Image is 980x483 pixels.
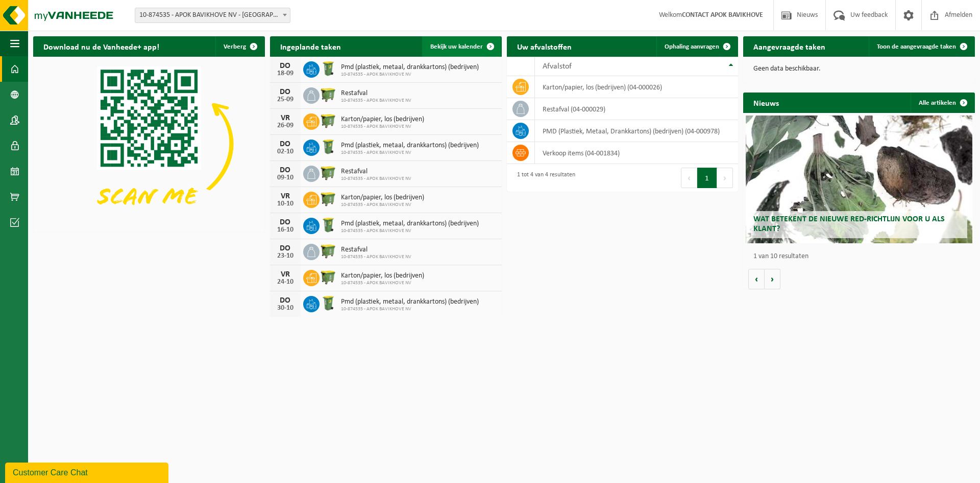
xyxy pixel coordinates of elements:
[341,202,424,208] span: 10-874535 - APOK BAVIKHOVE NV
[320,86,337,103] img: WB-1100-HPE-GN-50
[275,218,296,226] div: DO
[320,294,337,312] img: WB-0240-HPE-GN-50
[341,272,424,280] span: Karton/papier, los (bedrijven)
[135,8,290,22] span: 10-874535 - APOK BAVIKHOVE NV - BAVIKHOVE
[275,270,296,279] div: VR
[746,116,973,243] a: Wat betekent de nieuwe RED-richtlijn voor u als klant?
[275,114,296,122] div: VR
[275,200,296,208] div: 10-10
[275,166,296,174] div: DO
[717,168,733,188] button: Next
[535,142,738,164] td: verkoop items (04-001834)
[341,89,411,98] span: Restafval
[275,192,296,200] div: VR
[275,296,296,305] div: DO
[320,268,337,286] img: WB-1100-HPE-GN-50
[341,168,411,176] span: Restafval
[341,220,479,228] span: Pmd (plastiek, metaal, drankkartons) (bedrijven)
[535,98,738,120] td: restafval (04-000029)
[422,36,501,57] a: Bekijk uw kalender
[215,36,264,57] button: Verberg
[275,279,296,286] div: 24-10
[341,142,479,150] span: Pmd (plastiek, metaal, drankkartons) (bedrijven)
[341,246,411,254] span: Restafval
[275,174,296,181] div: 09-10
[765,269,780,289] button: Volgende
[320,112,337,129] img: WB-1100-HPE-GN-50
[33,36,169,56] h2: Download nu de Vanheede+ app!
[320,242,337,260] img: WB-1100-HPE-GN-50
[341,63,479,72] span: Pmd (plastiek, metaal, drankkartons) (bedrijven)
[275,148,296,155] div: 02-10
[275,244,296,252] div: DO
[743,36,836,56] h2: Aangevraagde taken
[341,98,411,104] span: 10-874535 - APOK BAVIKHOVE NV
[665,43,719,50] span: Ophaling aanvragen
[697,168,717,188] button: 1
[33,57,265,231] img: Download de VHEPlus App
[341,72,479,78] span: 10-874535 - APOK BAVIKHOVE NV
[320,138,337,155] img: WB-0240-HPE-GN-50
[275,62,296,70] div: DO
[341,116,424,124] span: Karton/papier, los (bedrijven)
[275,140,296,148] div: DO
[656,36,737,57] a: Ophaling aanvragen
[341,298,479,306] span: Pmd (plastiek, metaal, drankkartons) (bedrijven)
[681,168,697,188] button: Previous
[507,36,582,56] h2: Uw afvalstoffen
[275,122,296,129] div: 26-09
[341,228,479,234] span: 10-874535 - APOK BAVIKHOVE NV
[5,461,170,483] iframe: chat widget
[753,215,945,233] span: Wat betekent de nieuwe RED-richtlijn voor u als klant?
[341,124,424,130] span: 10-874535 - APOK BAVIKHOVE NV
[743,93,789,112] h2: Nieuws
[512,167,575,189] div: 1 tot 4 van 4 resultaten
[320,60,337,77] img: WB-0240-HPE-GN-50
[341,194,424,202] span: Karton/papier, los (bedrijven)
[275,305,296,312] div: 30-10
[341,306,479,312] span: 10-874535 - APOK BAVIKHOVE NV
[430,43,483,50] span: Bekijk uw kalender
[320,164,337,181] img: WB-1100-HPE-GN-50
[341,254,411,260] span: 10-874535 - APOK BAVIKHOVE NV
[224,43,246,50] span: Verberg
[748,269,765,289] button: Vorige
[341,150,479,156] span: 10-874535 - APOK BAVIKHOVE NV
[535,76,738,98] td: karton/papier, los (bedrijven) (04-000026)
[753,253,970,260] p: 1 van 10 resultaten
[682,11,763,19] strong: CONTACT APOK BAVIKHOVE
[877,43,956,50] span: Toon de aangevraagde taken
[135,8,290,23] span: 10-874535 - APOK BAVIKHOVE NV - BAVIKHOVE
[341,280,424,286] span: 10-874535 - APOK BAVIKHOVE NV
[270,36,351,56] h2: Ingeplande taken
[341,176,411,182] span: 10-874535 - APOK BAVIKHOVE NV
[275,252,296,260] div: 23-10
[543,62,572,71] span: Afvalstof
[275,70,296,77] div: 18-09
[320,216,337,234] img: WB-0240-HPE-GN-50
[275,88,296,96] div: DO
[535,120,738,142] td: PMD (Plastiek, Metaal, Drankkartons) (bedrijven) (04-000978)
[275,226,296,234] div: 16-10
[753,65,965,73] p: Geen data beschikbaar.
[911,93,974,113] a: Alle artikelen
[869,36,974,57] a: Toon de aangevraagde taken
[275,96,296,103] div: 25-09
[320,190,337,208] img: WB-1100-HPE-GN-50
